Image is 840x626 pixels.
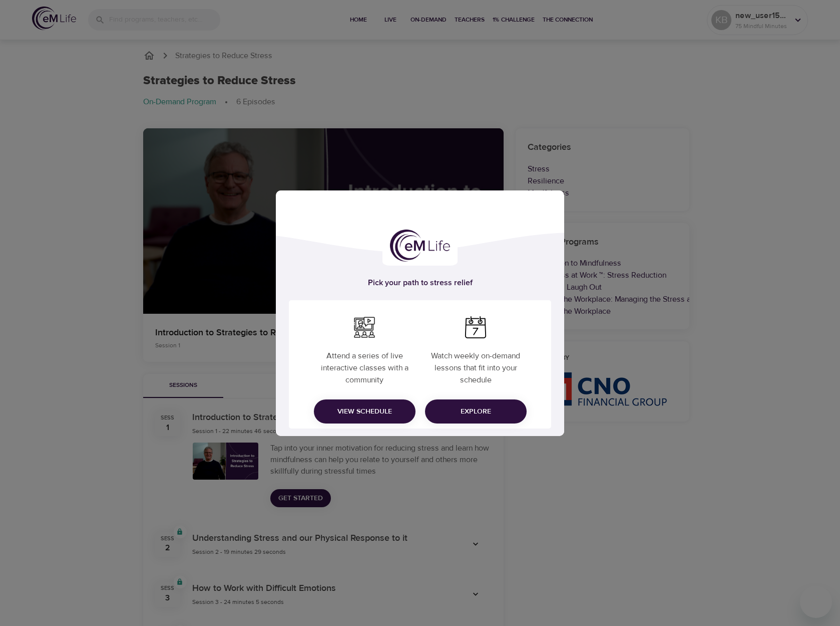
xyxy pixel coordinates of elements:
[422,342,529,389] p: Watch weekly on-demand lessons that fit into your schedule
[465,316,487,338] img: week.png
[353,316,375,338] img: webimar.png
[322,405,407,418] span: View Schedule
[314,399,415,424] button: View Schedule
[311,342,418,389] p: Attend a series of live interactive classes with a community
[390,230,450,262] img: logo
[425,399,527,424] button: Explore
[433,405,519,418] span: Explore
[289,278,551,288] h5: Pick your path to stress relief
